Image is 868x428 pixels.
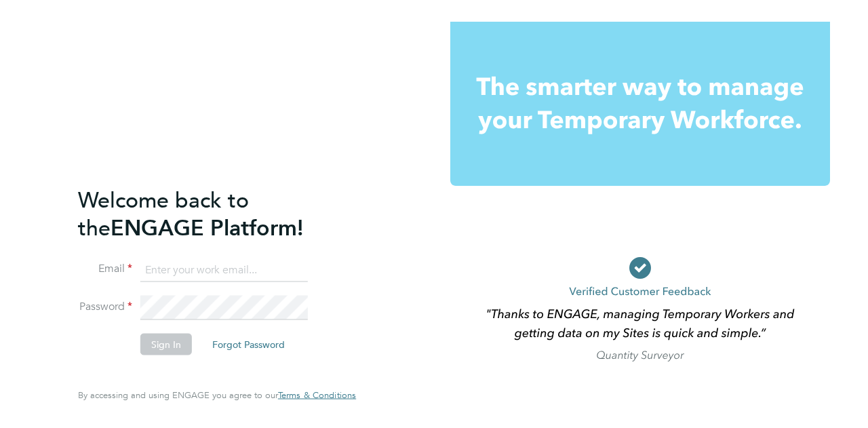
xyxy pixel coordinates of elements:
[278,390,356,401] a: Terms & Conditions
[201,333,296,355] button: Forgot Password
[78,262,132,276] label: Email
[140,333,192,355] button: Sign In
[78,299,132,313] label: Password
[78,187,249,241] span: Welcome back to the
[78,389,356,401] span: By accessing and using ENGAGE you agree to our
[140,258,308,282] input: Enter your work email...
[78,186,342,241] h2: ENGAGE Platform!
